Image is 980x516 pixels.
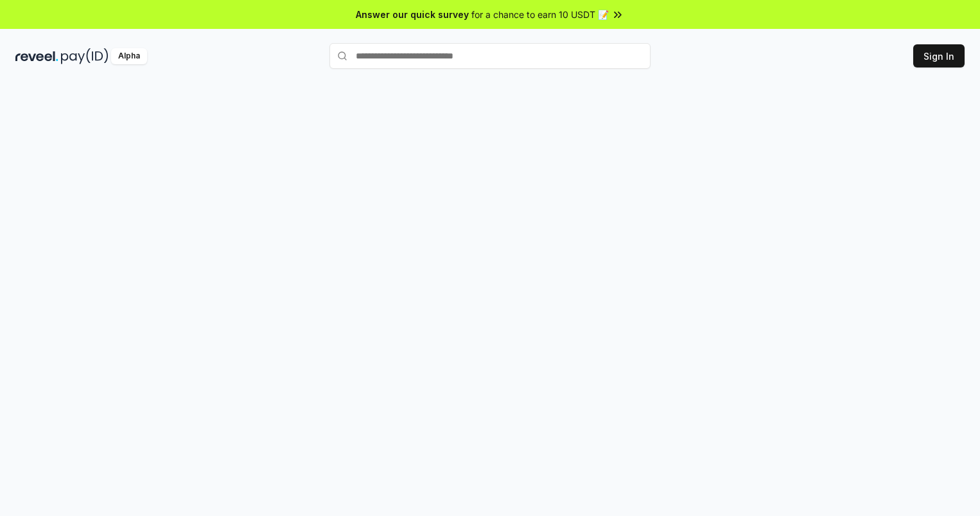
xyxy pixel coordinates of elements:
span: Answer our quick survey [356,8,469,21]
img: pay_id [61,48,109,64]
img: reveel_dark [15,48,58,64]
button: Sign In [913,44,965,67]
span: for a chance to earn 10 USDT 📝 [471,8,609,21]
div: Alpha [111,48,147,64]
